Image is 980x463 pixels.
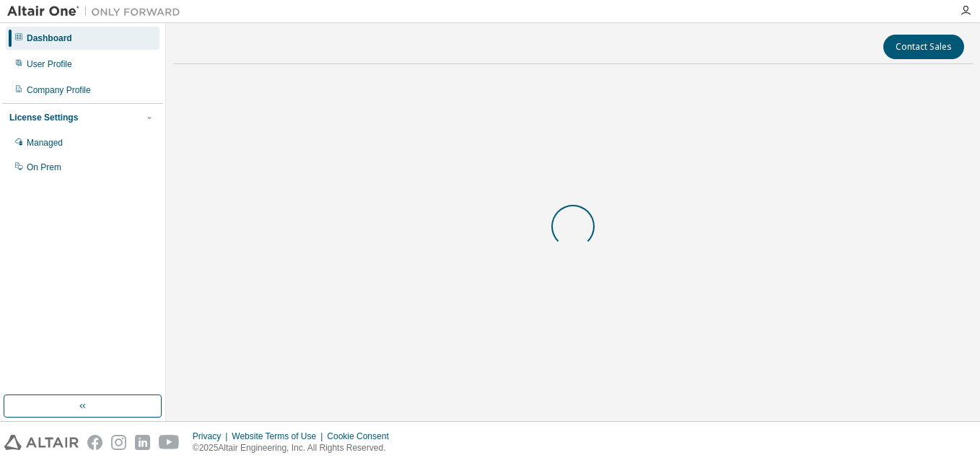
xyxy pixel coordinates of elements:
[27,58,72,70] div: User Profile
[883,35,964,59] button: Contact Sales
[193,431,232,442] div: Privacy
[27,84,91,96] div: Company Profile
[87,435,102,450] img: facebook.svg
[27,32,72,44] div: Dashboard
[111,435,126,450] img: instagram.svg
[27,162,61,173] div: On Prem
[135,435,150,450] img: linkedin.svg
[193,442,398,454] p: © 2025 Altair Engineering, Inc. All Rights Reserved.
[159,435,180,450] img: youtube.svg
[327,431,397,442] div: Cookie Consent
[4,435,79,450] img: altair_logo.svg
[7,4,188,19] img: Altair One
[27,137,63,149] div: Managed
[9,112,78,123] div: License Settings
[232,431,327,442] div: Website Terms of Use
